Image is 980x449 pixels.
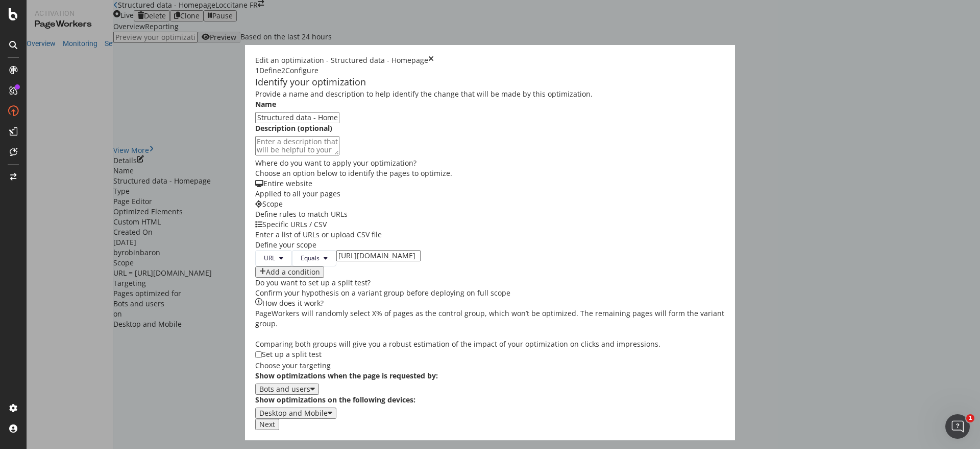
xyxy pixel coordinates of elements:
[255,112,339,123] input: Enter an optimization name to easily find it back
[292,250,336,266] button: Equals
[255,371,438,381] label: Show optimizations when the page is requested by:
[255,219,725,230] div: Specific URLs / CSV
[255,76,725,89] div: Identify your optimization
[255,230,725,240] div: Enter a list of URLs or upload CSV file
[255,384,319,395] button: Bots and users
[255,419,279,430] button: Next
[255,266,324,278] button: Add a condition
[259,385,310,393] div: Bots and users
[301,254,320,262] span: Equals
[255,99,276,109] label: Name
[259,65,281,76] div: Define
[255,240,725,250] div: Define your scope
[255,123,332,133] label: Description (optional)
[262,349,322,361] div: Set up a split test
[259,409,328,417] div: Desktop and Mobile
[255,55,428,65] div: Edit an optimization - Structured data - Homepage
[945,414,970,439] iframe: Intercom live chat
[428,55,434,65] div: times
[966,414,974,422] span: 1
[255,298,725,349] div: info banner
[255,209,725,219] div: Define rules to match URLs
[264,254,275,262] span: URL
[285,65,318,76] div: Configure
[262,298,324,308] div: How does it work?
[255,308,725,349] div: PageWorkers will randomly select X% of pages as the control group, which won’t be optimized. The ...
[255,65,259,76] div: 1
[255,158,725,168] div: Where do you want to apply your optimization?
[255,395,415,405] label: Show optimizations on the following devices:
[255,89,725,99] div: Provide a name and description to help identify the change that will be made by this optimization.
[281,65,285,76] div: 2
[255,189,725,199] div: Applied to all your pages
[255,199,725,209] div: Scope
[255,408,336,419] button: Desktop and Mobile
[266,268,320,276] div: Add a condition
[255,168,725,178] div: Choose an option below to identify the pages to optimize.
[255,361,725,371] div: Choose your targeting
[255,178,725,189] div: Entire website
[255,250,292,266] button: URL
[255,288,725,298] div: Confirm your hypothesis on a variant group before deploying on full scope
[245,45,735,440] div: modal
[255,278,725,288] div: Do you want to set up a split test?
[259,420,275,429] div: Next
